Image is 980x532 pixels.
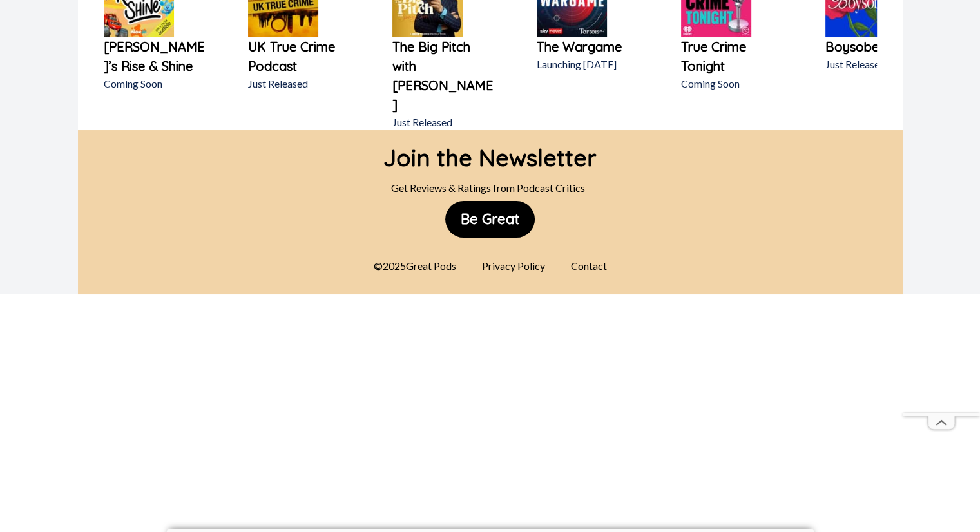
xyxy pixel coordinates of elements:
p: Coming Soon [104,76,207,91]
p: Just Released [825,57,928,72]
a: The Big Pitch with [PERSON_NAME] [392,37,495,115]
div: Join the Newsletter [383,130,597,175]
iframe: Advertisement [903,26,980,413]
div: © 2025 Great Pods [366,253,464,279]
a: True Crime Tonight [681,37,784,76]
a: Boysober [825,37,928,57]
p: Coming Soon [681,76,784,91]
div: Get Reviews & Ratings from Podcast Critics [383,175,597,201]
p: Launching [DATE] [537,57,640,72]
p: Just Released [392,115,495,130]
p: Just Released [248,76,351,91]
button: Be Great [445,201,535,238]
a: UK True Crime Podcast [248,37,351,76]
a: [PERSON_NAME]’s Rise & Shine [104,37,207,76]
div: Contact [563,253,615,279]
a: The Wargame [537,37,640,57]
div: Privacy Policy [474,253,553,279]
iframe: Advertisement [104,301,877,481]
